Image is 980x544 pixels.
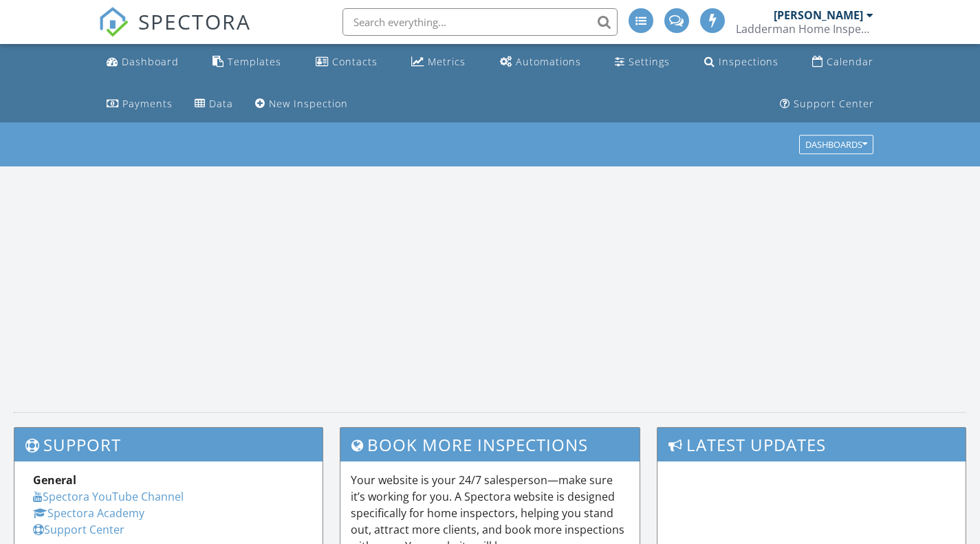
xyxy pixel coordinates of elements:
[332,55,378,68] div: Contacts
[699,50,784,75] a: Inspections
[629,55,670,68] div: Settings
[428,55,466,68] div: Metrics
[14,428,323,461] h3: Support
[342,8,618,36] input: Search everything...
[827,55,873,68] div: Calendar
[98,19,251,47] a: SPECTORA
[101,91,178,117] a: Payments
[33,505,144,521] a: Spectora Academy
[101,50,184,75] a: Dashboard
[736,22,873,36] div: Ladderman Home Inspections
[228,55,281,68] div: Templates
[122,97,173,110] div: Payments
[33,489,184,504] a: Spectora YouTube Channel
[774,8,863,22] div: [PERSON_NAME]
[207,50,287,75] a: Templates
[33,522,124,537] a: Support Center
[310,50,383,75] a: Contacts
[719,55,778,68] div: Inspections
[269,97,348,110] div: New Inspection
[494,50,587,75] a: Automations (Advanced)
[774,91,880,117] a: Support Center
[33,472,76,488] strong: General
[250,91,353,117] a: New Inspection
[340,428,640,461] h3: Book More Inspections
[209,97,233,110] div: Data
[406,50,471,75] a: Metrics
[516,55,581,68] div: Automations
[609,50,675,75] a: Settings
[807,50,879,75] a: Calendar
[138,7,251,36] span: SPECTORA
[799,135,873,155] button: Dashboards
[657,428,966,461] h3: Latest Updates
[794,97,874,110] div: Support Center
[189,91,239,117] a: Data
[122,55,179,68] div: Dashboard
[805,140,867,150] div: Dashboards
[98,7,129,37] img: The Best Home Inspection Software - Spectora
